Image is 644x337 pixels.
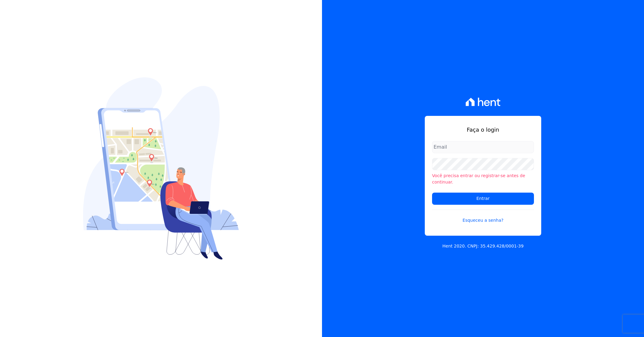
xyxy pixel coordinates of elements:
img: Login [83,77,239,260]
input: Entrar [432,193,534,205]
a: Esqueceu a senha? [432,210,534,224]
li: Você precisa entrar ou registrar-se antes de continuar. [432,173,534,185]
input: Email [432,141,534,153]
h1: Faça o login [432,126,534,134]
p: Hent 2020. CNPJ: 35.429.428/0001-39 [442,243,524,249]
